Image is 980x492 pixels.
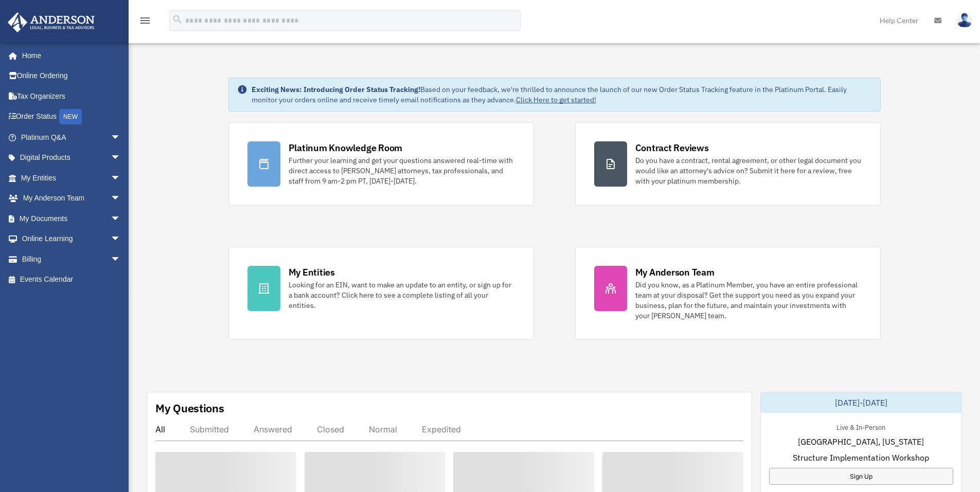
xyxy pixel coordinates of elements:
[228,122,534,206] a: Platinum Knowledge Room Further your learning and get your questions answered real-time with dire...
[190,424,229,434] div: Submitted
[254,424,292,434] div: Answered
[7,106,136,127] a: Order StatusNEW
[5,12,98,32] img: Anderson Advisors Platinum Portal
[7,229,136,249] a: Online Learningarrow_drop_down
[957,13,972,28] img: User Pic
[7,86,136,106] a: Tax Organizers
[7,188,136,209] a: My Anderson Teamarrow_drop_down
[422,424,461,434] div: Expedited
[798,435,924,448] span: [GEOGRAPHIC_DATA], [US_STATE]
[7,66,136,86] a: Online Ordering
[252,84,872,105] div: Based on your feedback, we're thrilled to announce the launch of our new Order Status Tracking fe...
[289,280,515,311] div: Looking for an EIN, want to make an update to an entity, or sign up for a bank account? Click her...
[635,155,862,186] div: Do you have a contract, rental agreement, or other legal document you would like an attorney's ad...
[635,266,715,279] div: My Anderson Team
[7,45,131,66] a: Home
[289,155,515,186] div: Further your learning and get your questions answered real-time with direct access to [PERSON_NAM...
[155,400,224,416] div: My Questions
[155,424,165,434] div: All
[289,141,403,154] div: Platinum Knowledge Room
[111,127,131,148] span: arrow_drop_down
[111,168,131,189] span: arrow_drop_down
[7,148,136,168] a: Digital Productsarrow_drop_down
[7,269,136,290] a: Events Calendar
[289,266,335,279] div: My Entities
[172,14,183,25] i: search
[111,148,131,169] span: arrow_drop_down
[111,208,131,229] span: arrow_drop_down
[111,188,131,209] span: arrow_drop_down
[793,451,929,464] span: Structure Implementation Workshop
[516,95,596,104] a: Click Here to get started!
[769,468,953,485] a: Sign Up
[575,122,881,206] a: Contract Reviews Do you have a contract, rental agreement, or other legal document you would like...
[7,168,136,188] a: My Entitiesarrow_drop_down
[139,14,151,27] i: menu
[635,141,709,154] div: Contract Reviews
[139,18,151,27] a: menu
[111,249,131,270] span: arrow_drop_down
[111,229,131,250] span: arrow_drop_down
[761,392,961,413] div: [DATE]-[DATE]
[7,208,136,229] a: My Documentsarrow_drop_down
[828,421,894,432] div: Live & In-Person
[59,109,82,124] div: NEW
[317,424,344,434] div: Closed
[7,249,136,269] a: Billingarrow_drop_down
[575,247,881,340] a: My Anderson Team Did you know, as a Platinum Member, you have an entire professional team at your...
[228,247,534,340] a: My Entities Looking for an EIN, want to make an update to an entity, or sign up for a bank accoun...
[369,424,397,434] div: Normal
[252,85,420,94] strong: Exciting News: Introducing Order Status Tracking!
[7,127,136,148] a: Platinum Q&Aarrow_drop_down
[635,280,862,321] div: Did you know, as a Platinum Member, you have an entire professional team at your disposal? Get th...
